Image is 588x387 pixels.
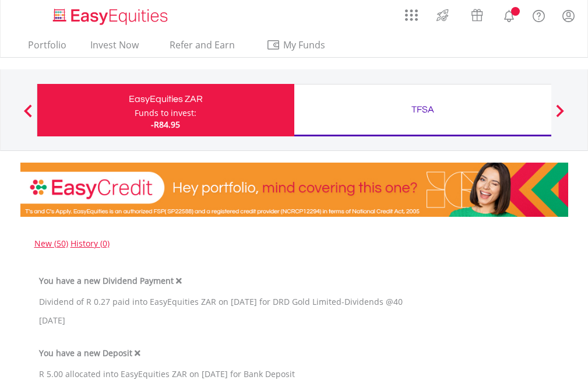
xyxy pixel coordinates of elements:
[158,39,247,57] a: Refer and Earn
[135,107,196,119] div: Funds to invest:
[34,238,68,249] a: New (50)
[524,3,554,26] a: FAQ's and Support
[460,3,494,24] a: Vouchers
[39,347,132,359] label: You have a new Deposit
[548,110,572,122] button: Next
[467,6,487,24] img: vouchers-v2.svg
[151,119,180,130] span: -R84.95
[39,315,550,326] div: [DATE]
[266,37,343,52] span: My Funds
[39,296,550,308] div: Dividend of R 0.27 paid into EasyEquities ZAR on [DATE] for DRD Gold Limited-Dividends @40
[71,238,110,249] a: History (0)
[39,275,174,287] label: You have a new Dividend Payment
[16,110,40,122] button: Previous
[23,39,71,57] a: Portfolio
[86,39,143,57] a: Invest Now
[20,163,568,217] img: EasyCredit Promotion Banner
[301,101,544,118] div: TFSA
[48,3,172,26] a: Home page
[405,9,418,22] img: grid-menu-icon.svg
[494,3,524,26] a: Notifications
[170,38,235,51] span: Refer and Earn
[554,3,583,29] a: My Profile
[51,7,172,26] img: EasyEquities_Logo.png
[39,368,550,380] div: R 5.00 allocated into EasyEquities ZAR on [DATE] for Bank Deposit
[44,91,287,107] div: EasyEquities ZAR
[397,3,425,22] a: AppsGrid
[433,6,452,24] img: thrive-v2.svg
